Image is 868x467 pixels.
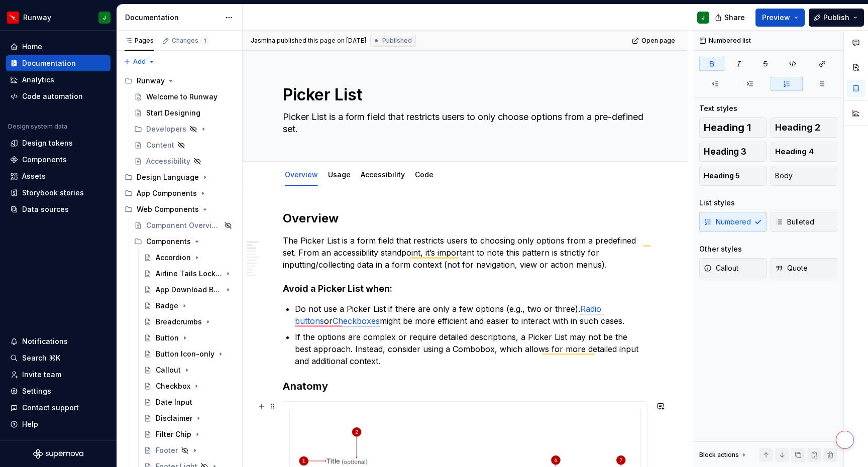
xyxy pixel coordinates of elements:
div: Pages [125,37,154,45]
div: Block actions [699,448,748,462]
a: Invite team [6,367,111,383]
div: Text styles [699,103,737,113]
div: Filter Chip [156,429,191,439]
svg: Supernova Logo [33,449,83,459]
a: Documentation [6,55,111,71]
span: Heading 3 [704,147,746,157]
div: Block actions [699,451,739,459]
div: Web Components [137,204,199,214]
a: Code [415,170,433,179]
span: Callout [704,263,738,273]
button: Heading 1 [699,118,767,138]
button: Bulleted [771,212,838,232]
div: Overview [281,164,322,185]
a: Code automation [6,88,111,104]
span: Published [382,37,412,45]
a: Component Overview [130,217,238,234]
div: Invite team [22,370,61,380]
div: Design Language [137,172,199,182]
div: J [702,14,705,22]
div: Start Designing [146,108,200,118]
p: The Picker List is a form field that restricts users to choosing only options from a predefined s... [283,235,647,271]
a: Accordion [140,250,238,266]
a: Settings [6,383,111,399]
div: Usage [324,164,355,185]
div: Documentation [125,13,220,23]
button: Heading 3 [699,142,767,162]
img: 6b187050-a3ed-48aa-8485-808e17fcee26.png [7,12,19,24]
div: Accessibility [146,156,190,166]
div: Breadcrumbs [156,317,202,327]
a: App Download Button [140,282,238,298]
a: Airline Tails Lockup [140,266,238,282]
div: Button [156,333,179,343]
p: Do not use a Picker List if there are only a few options (e.g., two or three). or might be more e... [295,303,647,327]
a: Filter Chip [140,426,238,442]
div: Settings [22,386,51,396]
div: Components [22,155,67,165]
div: Developers [146,124,186,134]
div: Runway [137,76,165,86]
button: Notifications [6,333,111,349]
div: Badge [156,301,178,311]
div: Date Input [156,397,192,407]
span: Heading 4 [775,147,814,157]
span: 1 [200,37,208,45]
button: Contact support [6,400,111,416]
div: Component Overview [146,220,221,230]
button: Body [771,166,838,186]
p: If the options are complex or require detailed descriptions, a Picker List may not be the best ap... [295,331,647,367]
div: Analytics [22,75,54,85]
h2: Overview [283,210,647,226]
span: Heading 5 [704,171,740,181]
span: Preview [762,13,790,23]
span: Jasmina [251,37,275,45]
span: Open page [641,37,675,45]
span: Body [775,171,793,181]
a: Disclaimer [140,410,238,426]
div: Other styles [699,244,742,254]
div: Code [411,164,438,185]
a: Checkbox [140,378,238,394]
span: Share [724,13,745,23]
div: Assets [22,171,46,181]
div: Notifications [22,336,68,346]
button: Search ⌘K [6,350,111,366]
div: Content [146,140,174,150]
div: Code automation [22,91,83,101]
a: Analytics [6,72,111,88]
div: Checkbox [156,381,190,391]
button: Help [6,416,111,432]
div: App Download Button [156,285,222,295]
a: Open page [629,34,680,48]
span: Bulleted [775,217,814,227]
div: App Components [121,185,238,201]
div: Contact support [22,403,79,413]
div: Components [130,234,238,250]
div: Design tokens [22,138,73,148]
div: Data sources [22,204,69,214]
a: Storybook stories [6,185,111,201]
a: Design tokens [6,135,111,151]
div: Components [146,237,191,247]
span: Heading 2 [775,123,820,133]
a: Usage [328,170,351,179]
a: Button [140,330,238,346]
div: Accordion [156,253,191,263]
a: Content [130,137,238,153]
div: Disclaimer [156,413,192,423]
div: Search ⌘K [22,353,60,363]
div: Runway [23,13,51,23]
div: Home [22,42,42,52]
div: Welcome to Runway [146,92,218,102]
button: Heading 4 [771,142,838,162]
a: Assets [6,168,111,184]
button: RunwayJ [2,7,115,28]
button: Add [121,55,158,69]
div: App Components [137,188,197,198]
span: Quote [775,263,808,273]
div: Runway [121,73,238,89]
a: Checkboxes [333,316,380,326]
a: Welcome to Runway [130,89,238,105]
textarea: Picker List is a form field that restricts users to only choose options from a pre-defined set. [281,109,645,137]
